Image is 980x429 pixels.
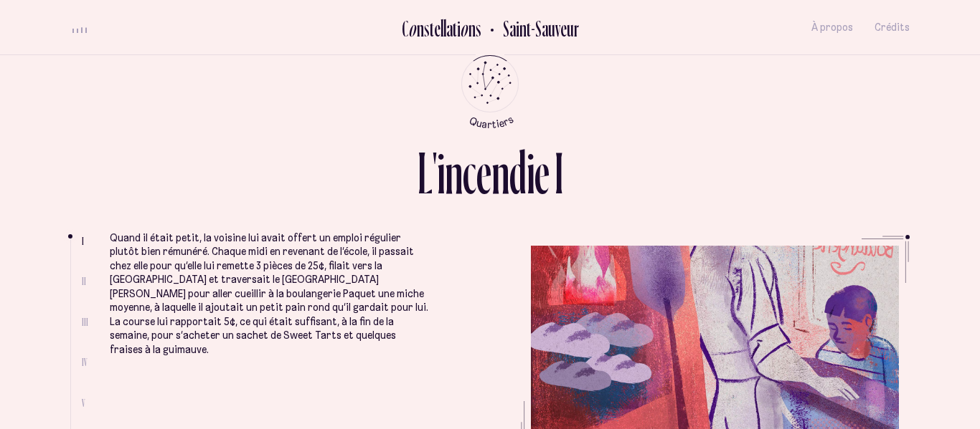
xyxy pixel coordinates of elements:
[430,16,434,40] div: t
[476,143,491,203] div: e
[445,143,463,203] div: n
[467,112,515,130] tspan: Quartiers
[492,16,579,40] h2: Saint-Sauveur
[875,11,910,44] button: Crédits
[424,16,430,40] div: s
[82,356,88,368] span: IV
[418,143,433,203] div: L
[437,143,445,203] div: i
[811,11,853,44] button: À propos
[70,20,89,35] button: volume audio
[468,16,476,40] div: n
[460,16,468,40] div: o
[434,16,440,40] div: e
[82,316,88,328] span: III
[453,16,457,40] div: t
[527,143,534,203] div: i
[534,143,550,203] div: e
[433,143,437,203] div: '
[446,16,453,40] div: a
[491,143,509,203] div: n
[875,21,910,34] span: Crédits
[82,275,86,287] span: II
[476,16,481,40] div: s
[443,16,446,40] div: l
[481,16,579,39] button: Retour au Quartier
[82,397,85,409] span: V
[82,235,84,247] span: I
[555,143,563,203] div: I
[509,143,527,203] div: d
[408,16,417,40] div: o
[811,21,853,34] span: À propos
[448,55,532,129] button: Retour au menu principal
[417,16,424,40] div: n
[110,231,430,357] p: Quand il était petit, la voisine lui avait offert un emploi régulier plutôt bien rémunéré. Chaque...
[457,16,461,40] div: i
[440,16,443,40] div: l
[402,16,408,40] div: C
[463,143,476,203] div: c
